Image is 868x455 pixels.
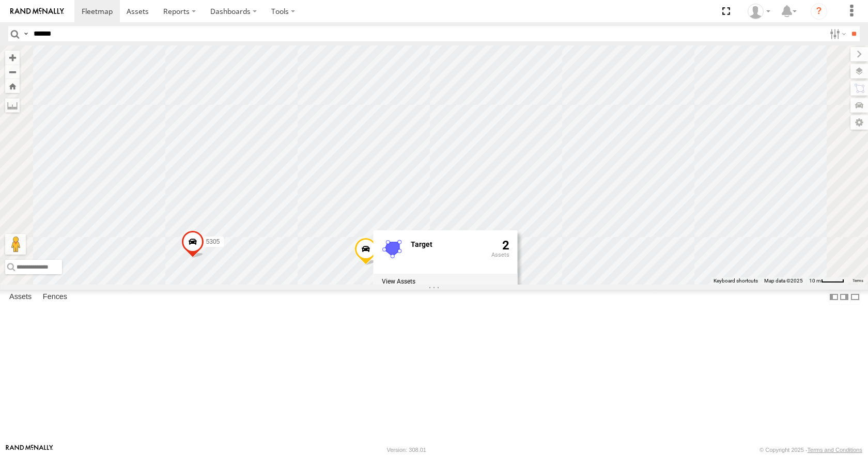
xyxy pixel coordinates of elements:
button: Zoom Home [5,79,20,93]
a: Terms and Conditions [808,447,862,453]
button: Map Scale: 10 m per 41 pixels [806,277,847,285]
div: Fence Name - Target [411,241,483,248]
button: Drag Pegman onto the map to open Street View [5,234,26,255]
span: 10 m [809,278,821,284]
span: 5305 [206,238,220,245]
label: Map Settings [850,115,868,130]
button: Zoom in [5,51,20,65]
div: 2 [491,239,509,272]
label: Hide Summary Table [850,290,860,305]
button: Keyboard shortcuts [714,277,758,285]
img: rand-logo.svg [10,8,64,15]
label: Fences [38,290,72,305]
label: Dock Summary Table to the Right [839,290,849,305]
div: © Copyright 2025 - [760,447,862,453]
label: View assets associated with this fence [382,278,415,285]
label: Dock Summary Table to the Left [829,290,839,305]
div: Summer Walker [744,4,774,19]
label: Search Filter Options [826,26,848,41]
a: Terms (opens in new tab) [853,278,863,283]
a: Visit our Website [6,445,53,455]
label: Measure [5,98,20,113]
label: Search Query [22,26,30,41]
button: Zoom out [5,65,20,79]
span: Map data ©2025 [764,278,803,284]
div: Version: 308.01 [387,447,426,453]
label: Assets [4,290,37,305]
i: ? [811,3,827,20]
